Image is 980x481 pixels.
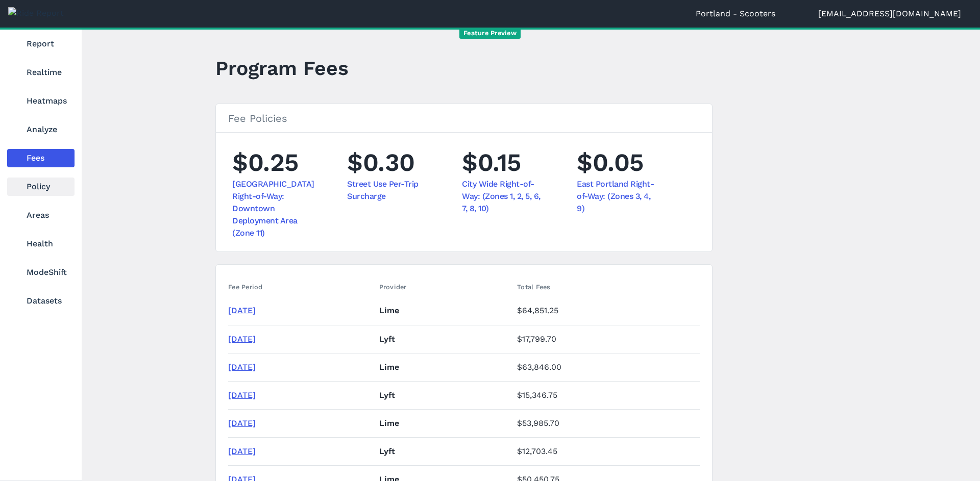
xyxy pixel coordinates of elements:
a: [DATE] [228,446,256,456]
a: Report [7,35,75,53]
td: $12,703.45 [513,437,700,465]
span: Feature Preview [459,28,521,39]
a: Heatmaps [7,92,75,110]
td: $64,851.25 [513,297,700,325]
li: $0.05 [577,145,658,239]
a: Analyze [7,120,75,139]
td: Lyft [375,325,513,353]
td: Lime [375,353,513,381]
a: Areas [7,206,75,224]
a: Datasets [7,292,75,310]
td: Lime [375,297,513,325]
td: $15,346.75 [513,381,700,409]
h1: Program Fees [215,54,349,82]
a: [GEOGRAPHIC_DATA] Right-of-Way: Downtown Deployment Area (Zone 11) [232,178,314,239]
a: [DATE] [228,306,256,315]
button: Portland - Scooters [696,8,786,20]
li: $0.15 [462,145,544,239]
a: Health [7,235,75,253]
button: [EMAIL_ADDRESS][DOMAIN_NAME] [818,8,972,20]
img: Ride Report [8,7,64,19]
li: $0.25 [232,145,314,239]
td: Lyft [375,437,513,465]
a: Realtime [7,63,75,82]
a: [DATE] [228,390,256,400]
a: ModeShift [7,263,75,282]
a: Policy [7,178,75,196]
a: City Wide Right-of-Way: (Zones 1, 2, 5, 6, 7, 8, 10) [462,178,544,215]
a: East Portland Right-of-Way: (Zones 3, 4, 9) [577,178,658,215]
td: Lyft [375,381,513,409]
th: Total Fees [513,277,700,297]
a: [DATE] [228,362,256,372]
h3: Fee Policies [216,104,712,133]
th: Provider [375,277,513,297]
a: [DATE] [228,334,256,344]
td: $63,846.00 [513,353,700,381]
li: $0.30 [347,145,429,239]
th: Fee Period [228,277,375,297]
a: Street Use Per-Trip Surcharge [347,178,429,202]
td: Lime [375,409,513,437]
td: $17,799.70 [513,325,700,353]
a: Fees [7,149,75,167]
td: $53,985.70 [513,409,700,437]
a: [DATE] [228,418,256,428]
